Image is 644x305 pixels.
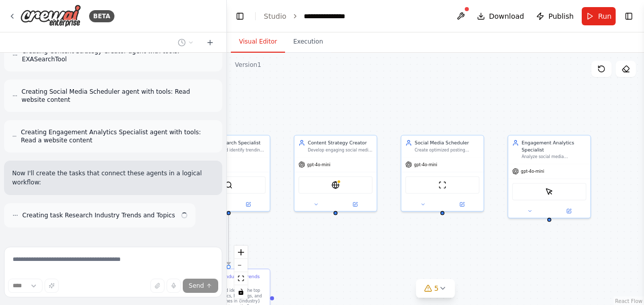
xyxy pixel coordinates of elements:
[264,11,354,21] nav: breadcrumb
[521,154,586,160] div: Analyze social media performance metrics, track engagement rates, identify top-performing content...
[167,279,181,293] button: Click to speak your automation idea
[443,201,481,209] button: Open in side panel
[582,7,616,25] button: Run
[622,9,636,23] button: Show right sidebar
[308,147,373,153] div: Develop engaging social media content ideas, captions, and post formats tailored for {target_plat...
[234,246,248,259] button: zoom in
[438,181,447,189] img: ScrapeWebsiteTool
[89,10,114,22] div: BETA
[225,215,232,265] g: Edge from 059248b0-8b9b-45ca-b8e5-3ab111a5b7cb to 5ecb7483-5e33-4f40-8909-83e77d86e3ff
[201,273,266,286] div: Research Industry Trends and Topics
[532,7,578,25] button: Publish
[294,135,377,212] div: Content Strategy CreatorDevelop engaging social media content ideas, captions, and post formats t...
[22,47,214,63] span: Creating Content Strategy Creator agent with tools: EXASearchTool
[489,11,525,21] span: Download
[416,279,455,298] button: 5
[234,259,248,272] button: zoom out
[615,298,642,304] a: React Flow attribution
[521,169,544,174] span: gpt-4o-mini
[225,181,233,189] img: SerperDevTool
[187,135,270,212] div: Trend Research SpecialistResearch and identify trending topics, hashtags, and content themes in {...
[473,7,529,25] button: Download
[201,139,266,146] div: Trend Research Specialist
[336,201,374,209] button: Open in side panel
[183,279,218,293] button: Send
[400,135,484,212] div: Social Media SchedulerCreate optimized posting schedules for {target_platforms}, determine the be...
[414,162,437,168] span: gpt-4o-mini
[264,12,287,20] a: Studio
[521,139,586,152] div: Engagement Analytics Specialist
[229,201,267,209] button: Open in side panel
[201,147,266,153] div: Research and identify trending topics, hashtags, and content themes in {industry} by analyzing on...
[231,31,285,53] button: Visual Editor
[550,207,588,215] button: Open in side panel
[507,135,591,218] div: Engagement Analytics SpecialistAnalyze social media performance metrics, track engagement rates, ...
[21,128,214,144] span: Creating Engagement Analytics Specialist agent with tools: Read a website content
[332,181,340,189] img: EXASearchTool
[174,36,198,49] button: Switch to previous chat
[45,279,59,293] button: Improve this prompt
[4,247,222,297] textarea: To enrich screen reader interactions, please activate Accessibility in Grammarly extension settings
[22,88,214,104] span: Creating Social Media Scheduler agent with tools: Read website content
[434,283,439,293] span: 5
[234,285,248,298] button: toggle interactivity
[189,282,204,290] span: Send
[545,187,553,196] img: ScrapeElementFromWebsiteTool
[307,162,331,168] span: gpt-4o-mini
[234,272,248,285] button: fit view
[202,36,218,49] button: Start a new chat
[12,169,214,187] p: Now I'll create the tasks that connect these agents in a logical workflow:
[285,31,331,53] button: Execution
[22,211,175,219] span: Creating task Research Industry Trends and Topics
[548,11,574,21] span: Publish
[20,5,81,27] img: Logo
[234,246,248,298] div: React Flow controls
[598,11,612,21] span: Run
[415,147,479,153] div: Create optimized posting schedules for {target_platforms}, determine the best posting times based...
[415,139,479,146] div: Social Media Scheduler
[150,279,165,293] button: Upload files
[233,9,247,23] button: Hide left sidebar
[308,139,373,146] div: Content Strategy Creator
[235,61,261,69] div: Version 1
